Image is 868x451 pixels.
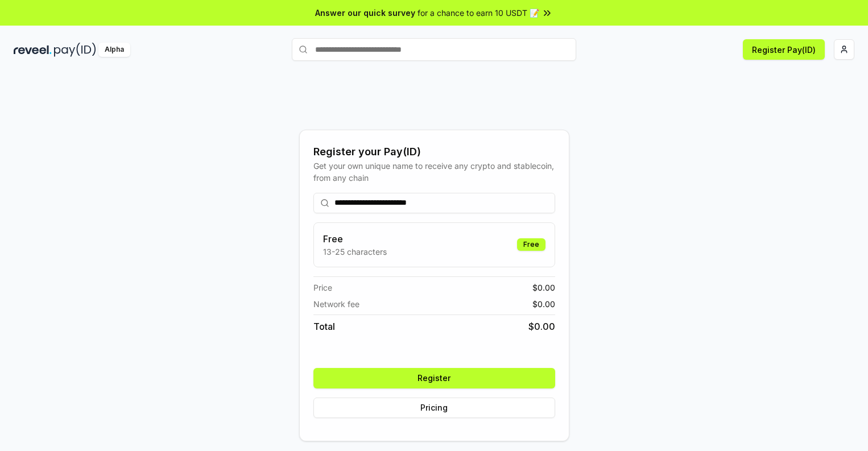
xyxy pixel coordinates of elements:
[313,298,359,310] span: Network fee
[532,298,555,310] span: $ 0.00
[313,144,555,160] div: Register your Pay(ID)
[315,7,415,19] span: Answer our quick survey
[313,320,335,333] span: Total
[323,232,387,246] h3: Free
[54,43,96,57] img: pay_id
[313,160,555,184] div: Get your own unique name to receive any crypto and stablecoin, from any chain
[532,282,555,293] span: $ 0.00
[98,43,130,57] div: Alpha
[418,7,539,19] span: for a chance to earn 10 USDT 📝
[313,398,555,418] button: Pricing
[14,43,52,57] img: reveel_dark
[517,238,545,251] div: Free
[528,320,555,333] span: $ 0.00
[313,282,332,293] span: Price
[313,368,555,388] button: Register
[323,246,387,258] p: 13-25 characters
[743,39,825,60] button: Register Pay(ID)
